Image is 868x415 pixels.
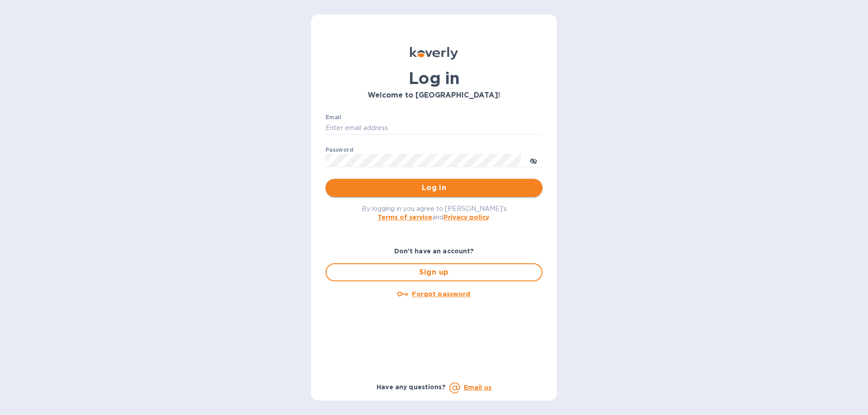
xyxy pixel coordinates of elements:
[325,147,353,153] label: Password
[333,182,535,193] span: Log in
[524,151,542,169] button: toggle password visibility
[464,384,491,391] a: Email us
[362,205,507,221] span: By logging in you agree to [PERSON_NAME]'s and .
[334,267,534,278] span: Sign up
[377,214,432,221] a: Terms of service
[394,247,474,255] b: Don't have an account?
[325,121,542,135] input: Enter email address
[410,47,458,60] img: Koverly
[325,91,542,100] h3: Welcome to [GEOGRAPHIC_DATA]!
[443,214,489,221] a: Privacy policy
[325,69,542,88] h1: Log in
[377,383,446,391] b: Have any questions?
[325,179,542,197] button: Log in
[325,115,341,120] label: Email
[412,290,470,298] u: Forgot password
[325,263,542,281] button: Sign up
